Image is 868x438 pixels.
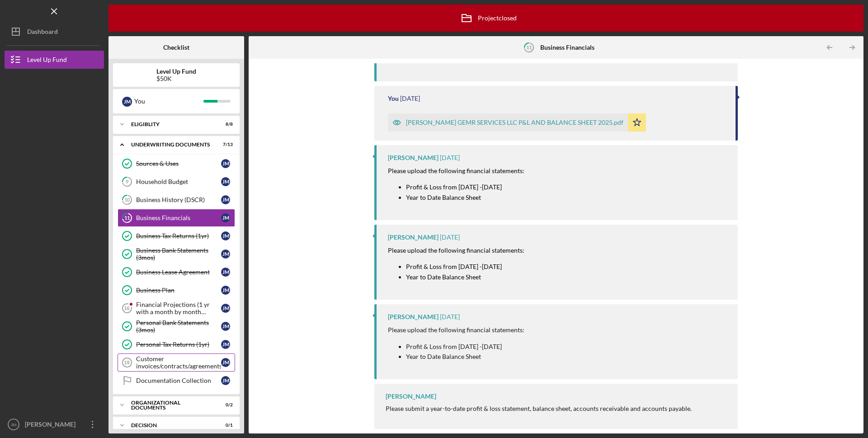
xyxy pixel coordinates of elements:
[221,159,230,168] div: J M
[124,306,129,311] tspan: 16
[136,341,221,348] div: Personal Tax Returns (1yr)
[136,377,221,384] div: Documentation Collection
[136,287,221,294] div: Business Plan
[440,234,460,241] time: 2025-07-28 13:33
[400,95,420,102] time: 2025-08-13 11:05
[221,322,230,331] div: J M
[540,44,594,51] b: Business Financials
[118,209,235,227] a: 11Business FinancialsJM
[131,122,210,127] div: Eligiblity
[406,183,502,191] mark: Profit & Loss from [DATE] -[DATE]
[221,376,230,385] div: J M
[136,301,221,316] div: Financial Projections (1 yr with a month by month breakdown)
[221,213,230,222] div: J M
[156,68,196,75] b: Level Up Fund
[163,44,189,51] b: Checklist
[11,422,17,427] text: JM
[131,423,210,428] div: Decision
[118,299,235,317] a: 16Financial Projections (1 yr with a month by month breakdown)JM
[118,155,235,173] a: Sources & UsesJM
[217,402,233,408] div: 0 / 2
[118,263,235,281] a: Business Lease AgreementJM
[388,167,524,174] mark: Please upload the following financial statements:
[406,263,502,270] mark: Profit & Loss from [DATE] -[DATE]
[388,154,439,161] div: [PERSON_NAME]
[136,319,221,334] div: Personal Bank Statements (3mos)
[221,358,230,367] div: J M
[118,372,235,390] a: Documentation CollectionJM
[388,246,524,254] mark: Please upload the following financial statements:
[406,119,623,126] div: [PERSON_NAME] GEMR SERVICES LLC P&L AND BALANCE SHEET 2025.pdf
[118,317,235,335] a: Personal Bank Statements (3mos)JM
[440,313,460,320] time: 2025-07-09 16:32
[388,113,646,132] button: [PERSON_NAME] GEMR SERVICES LLC P&L AND BALANCE SHEET 2025.pdf
[136,247,221,261] div: Business Bank Statements (3mos)
[440,154,460,161] time: 2025-07-31 17:50
[221,177,230,186] div: J M
[118,335,235,353] a: Personal Tax Returns (1yr)JM
[126,179,129,185] tspan: 9
[131,400,210,410] div: Organizational Documents
[124,197,130,203] tspan: 10
[136,232,221,240] div: Business Tax Returns (1yr)
[217,122,233,127] div: 8 / 8
[118,191,235,209] a: 10Business History (DSCR)JM
[156,75,196,82] div: $50K
[406,193,481,201] mark: Year to Date Balance Sheet
[386,405,729,412] div: Please submit a year-to-date profit & loss statement, balance sheet, accounts receivable and acco...
[221,231,230,240] div: J M
[27,23,58,43] div: Dashboard
[221,195,230,204] div: J M
[221,250,230,259] div: J M
[388,95,399,102] div: You
[136,214,221,221] div: Business Financials
[118,281,235,299] a: Business PlanJM
[131,142,210,147] div: Underwriting Documents
[136,178,221,185] div: Household Budget
[217,423,233,428] div: 0 / 1
[221,340,230,349] div: J M
[5,23,104,41] button: Dashboard
[406,352,524,362] p: Year to Date Balance Sheet
[122,97,132,107] div: J M
[406,342,524,352] p: Profit & Loss from [DATE] -[DATE]
[136,355,221,370] div: Customer invoices/contracts/agreements
[221,268,230,277] div: J M
[136,268,221,276] div: Business Lease Agreement
[27,51,67,71] div: Level Up Fund
[388,234,439,241] div: [PERSON_NAME]
[388,325,524,335] p: Please upload the following financial statements:
[118,173,235,191] a: 9Household BudgetJM
[217,142,233,147] div: 7 / 13
[118,245,235,263] a: Business Bank Statements (3mos)JM
[23,415,81,436] div: [PERSON_NAME]
[5,415,104,433] button: JM[PERSON_NAME]
[221,286,230,295] div: J M
[134,94,203,109] div: You
[388,313,439,320] div: [PERSON_NAME]
[221,304,230,313] div: J M
[118,227,235,245] a: Business Tax Returns (1yr)JM
[5,51,104,69] button: Level Up Fund
[526,44,531,50] tspan: 11
[406,273,481,281] mark: Year to Date Balance Sheet
[136,160,221,167] div: Sources & Uses
[136,196,221,203] div: Business History (DSCR)
[124,215,130,221] tspan: 11
[386,393,436,400] div: [PERSON_NAME]
[118,353,235,372] a: 19Customer invoices/contracts/agreementsJM
[124,360,129,365] tspan: 19
[455,7,517,29] div: Project closed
